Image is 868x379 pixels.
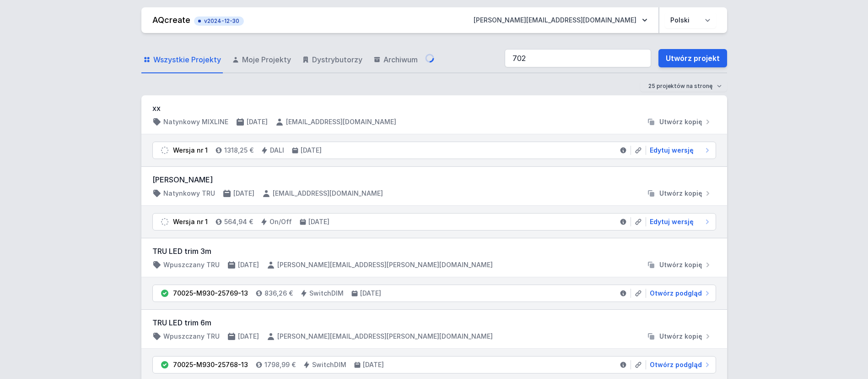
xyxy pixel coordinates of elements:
a: Otwórz podgląd [646,289,712,298]
img: draft.svg [160,217,169,226]
h4: [DATE] [233,189,254,198]
button: v2024-12-30 [194,15,244,26]
h4: [DATE] [238,260,259,269]
span: Otwórz podgląd [650,289,702,298]
h4: Wpuszczany TRU [163,332,220,341]
h4: [PERSON_NAME][EMAIL_ADDRESS][PERSON_NAME][DOMAIN_NAME] [277,332,493,341]
select: Wybierz język [665,12,716,28]
button: Utwórz kopię [643,189,716,198]
span: Wszystkie Projekty [153,54,221,65]
button: [PERSON_NAME][EMAIL_ADDRESS][DOMAIN_NAME] [466,12,655,28]
a: Archiwum [372,47,420,73]
span: Otwórz podgląd [650,360,702,369]
h4: 1798,99 € [264,360,296,369]
h4: On/Off [270,217,292,226]
h4: [DATE] [308,217,329,226]
h4: 836,26 € [264,289,293,298]
span: Utwórz kopię [659,189,702,198]
h4: [EMAIL_ADDRESS][DOMAIN_NAME] [273,189,383,198]
h3: TRU LED trim 3m [152,246,716,257]
h4: DALI [270,146,284,155]
h4: [DATE] [360,289,381,298]
a: Wszystkie Projekty [141,47,223,73]
span: Moje Projekty [242,54,291,65]
span: Dystrybutorzy [312,54,362,65]
h3: TRU LED trim 6m [152,317,716,328]
button: Utwórz kopię [643,260,716,269]
div: Wersja nr 1 [173,146,208,155]
div: 70025-M930-25769-13 [173,289,248,298]
span: v2024-12-30 [199,17,239,25]
img: draft.svg [160,146,169,155]
span: Edytuj wersję [650,146,694,155]
span: Utwórz kopię [659,332,702,341]
a: Otwórz podgląd [646,360,712,369]
h4: Natynkowy TRU [163,189,215,198]
h4: [DATE] [238,332,259,341]
a: Dystrybutorzy [300,47,364,73]
a: AQcreate [152,15,190,25]
h4: Natynkowy MIXLINE [163,117,228,126]
a: Edytuj wersję [646,146,712,155]
button: Utwórz kopię [643,117,716,126]
button: Utwórz kopię [643,332,716,341]
div: Wersja nr 1 [173,217,208,226]
h4: [EMAIL_ADDRESS][DOMAIN_NAME] [286,117,396,126]
span: Utwórz kopię [659,260,702,269]
h4: 564,94 € [224,217,253,226]
h4: SwitchDIM [312,360,346,369]
h3: xx [152,103,716,114]
h4: Wpuszczany TRU [163,260,220,269]
a: Moje Projekty [230,47,293,73]
h3: [PERSON_NAME] [152,174,716,185]
h4: 1318,25 € [224,146,253,155]
h4: [DATE] [247,117,268,126]
a: Edytuj wersję [646,217,712,226]
div: 70025-M930-25768-13 [173,360,248,369]
input: Szukaj wśród projektów i wersji... [505,49,651,67]
h4: [DATE] [363,360,384,369]
h4: SwitchDIM [309,289,344,298]
a: Utwórz projekt [658,49,727,67]
span: Edytuj wersję [650,217,694,226]
span: Utwórz kopię [659,117,702,126]
h4: [PERSON_NAME][EMAIL_ADDRESS][PERSON_NAME][DOMAIN_NAME] [277,260,493,269]
h4: [DATE] [301,146,322,155]
span: Archiwum [383,54,418,65]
